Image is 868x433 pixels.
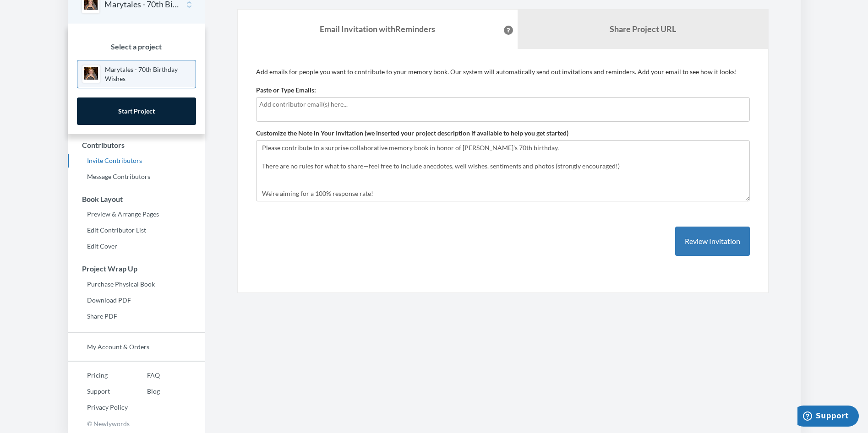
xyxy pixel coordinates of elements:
textarea: Please contribute to a surprise collaborative memory book in honor of [PERSON_NAME]'s 70th birthd... [256,140,750,201]
p: © Newlywords [68,417,205,431]
a: Purchase Physical Book [68,277,205,291]
a: Edit Cover [68,239,205,253]
a: Edit Contributor List [68,223,205,237]
h3: Book Layout [68,195,205,203]
input: Add contributor email(s) here... [259,99,747,109]
a: Invite Contributors [68,154,205,168]
a: Privacy Policy [68,401,128,414]
a: Share PDF [68,309,205,323]
p: Add emails for people you want to contribute to your memory book. Our system will automatically s... [256,67,750,76]
a: Start Project [77,97,196,125]
a: My Account & Orders [68,340,205,354]
b: Share Project URL [610,24,676,34]
h3: Select a project [77,43,196,51]
p: Marytales - 70th Birthday Wishes [105,65,191,83]
a: Pricing [68,368,128,382]
a: Message Contributors [68,170,205,184]
a: Marytales - 70th Birthday Wishes [77,60,196,88]
a: Blog [128,384,160,398]
button: Review Invitation [675,227,750,256]
label: Customize the Note in Your Invitation (we inserted your project description if available to help ... [256,129,568,138]
a: Support [68,384,128,398]
label: Paste or Type Emails: [256,86,316,95]
h3: Project Wrap Up [68,265,205,273]
a: Preview & Arrange Pages [68,207,205,221]
a: FAQ [128,368,160,382]
a: Download PDF [68,293,205,307]
strong: Email Invitation with Reminders [320,24,435,34]
h3: Contributors [68,141,205,149]
iframe: Opens a widget where you can chat to one of our agents [797,406,859,428]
